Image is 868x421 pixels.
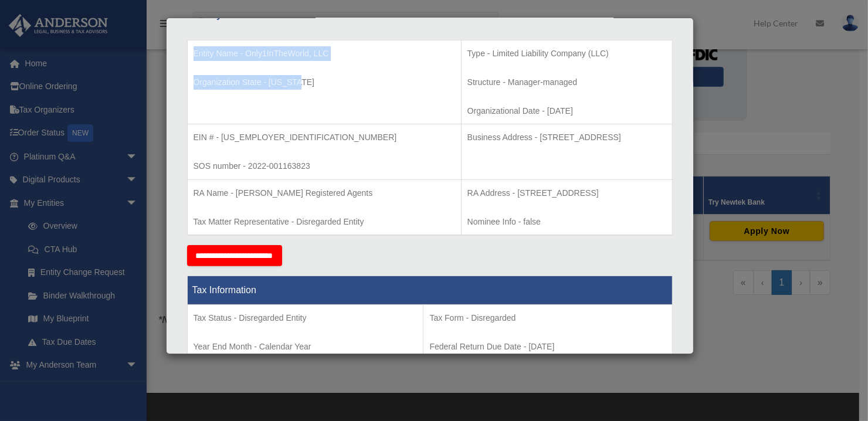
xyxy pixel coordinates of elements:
[194,339,418,354] p: Year End Month - Calendar Year
[194,215,455,229] p: Tax Matter Representative - Disregarded Entity
[194,46,455,61] p: Entity Name - Only1InTheWorld, LLC
[194,159,455,174] p: SOS number - 2022-001163823
[467,215,666,229] p: Nominee Info - false
[429,311,666,325] p: Tax Form - Disregarded
[194,311,418,325] p: Tax Status - Disregarded Entity
[187,276,672,305] th: Tax Information
[467,130,666,145] p: Business Address - [STREET_ADDRESS]
[467,104,666,118] p: Organizational Date - [DATE]
[429,339,666,354] p: Federal Return Due Date - [DATE]
[194,186,455,201] p: RA Name - [PERSON_NAME] Registered Agents
[187,305,423,392] td: Tax Period Type - Calendar Year
[467,186,666,201] p: RA Address - [STREET_ADDRESS]
[467,75,666,90] p: Structure - Manager-managed
[194,75,455,90] p: Organization State - [US_STATE]
[467,46,666,61] p: Type - Limited Liability Company (LLC)
[194,130,455,145] p: EIN # - [US_EMPLOYER_IDENTIFICATION_NUMBER]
